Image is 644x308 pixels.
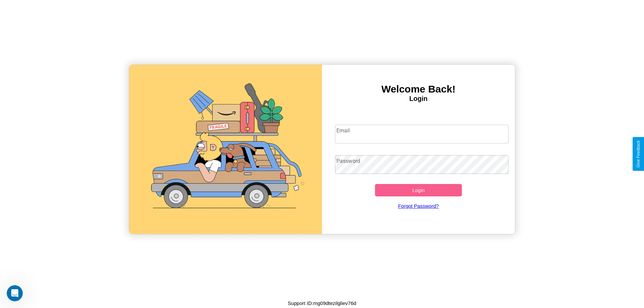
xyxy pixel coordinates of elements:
[322,95,515,103] h4: Login
[322,83,515,95] h3: Welcome Back!
[375,184,462,196] button: Login
[332,196,505,215] a: Forgot Password?
[7,285,23,301] iframe: Intercom live chat
[129,65,322,234] img: gif
[288,299,356,308] p: Support ID: mg09dtezilgliev76d
[636,140,641,168] div: Give Feedback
